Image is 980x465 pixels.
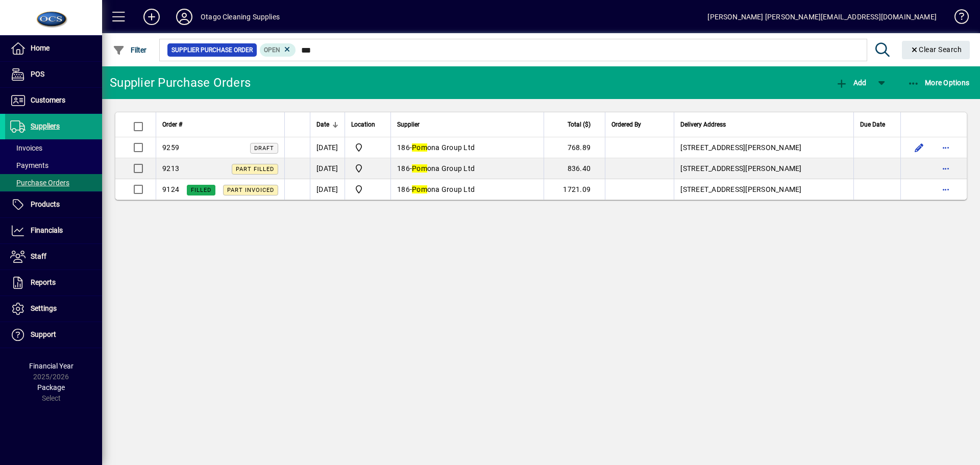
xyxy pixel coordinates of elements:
button: More options [938,160,954,177]
a: Support [5,322,102,348]
span: 186 [397,164,410,173]
td: [DATE] [310,158,345,179]
button: More options [938,181,954,198]
div: Supplier Purchase Orders [110,75,251,91]
span: Customers [31,96,65,104]
a: Knowledge Base [947,2,967,35]
span: ona Group Ltd [412,164,475,173]
div: Order # [162,119,278,130]
a: Home [5,36,102,61]
a: Financials [5,218,102,243]
span: Head Office [351,141,384,154]
span: Clear Search [910,45,962,54]
td: - [390,158,544,179]
em: Pom [412,185,427,193]
td: 768.89 [544,137,605,158]
span: POS [31,70,44,78]
span: Package [37,383,65,391]
em: Pom [412,164,427,173]
span: Purchase Orders [10,179,69,187]
button: Add [135,8,168,26]
em: Pom [412,143,427,152]
span: 9124 [162,185,179,193]
td: [DATE] [310,137,345,158]
td: [STREET_ADDRESS][PERSON_NAME] [674,137,853,158]
td: [STREET_ADDRESS][PERSON_NAME] [674,179,853,200]
td: [STREET_ADDRESS][PERSON_NAME] [674,158,853,179]
div: [PERSON_NAME] [PERSON_NAME][EMAIL_ADDRESS][DOMAIN_NAME] [707,9,937,25]
span: Staff [31,252,46,260]
span: Invoices [10,144,42,152]
span: Draft [254,145,274,152]
div: Date [316,119,338,130]
span: 9213 [162,164,179,173]
div: Total ($) [550,119,600,130]
span: Total ($) [568,119,591,130]
a: POS [5,62,102,87]
span: Add [836,79,866,87]
button: Profile [168,8,201,26]
span: Delivery Address [680,119,726,130]
a: Invoices [5,139,102,157]
span: 9259 [162,143,179,152]
span: Financials [31,226,63,234]
span: Support [31,330,56,338]
span: Ordered By [611,119,641,130]
span: Filter [113,46,147,54]
div: Due Date [860,119,894,130]
span: ona Group Ltd [412,185,475,193]
a: Staff [5,244,102,270]
td: - [390,179,544,200]
span: Location [351,119,375,130]
span: Suppliers [31,122,60,130]
td: [DATE] [310,179,345,200]
span: Filled [191,187,211,193]
span: 186 [397,185,410,193]
a: Customers [5,88,102,113]
button: Edit [911,139,927,156]
span: Date [316,119,329,130]
span: Order # [162,119,182,130]
span: Financial Year [29,362,73,370]
span: Supplier [397,119,420,130]
button: Filter [110,41,150,59]
span: Home [31,44,50,52]
td: - [390,137,544,158]
button: Clear [902,41,970,59]
a: Reports [5,270,102,296]
a: Payments [5,157,102,174]
span: Due Date [860,119,885,130]
td: 836.40 [544,158,605,179]
span: Reports [31,278,56,286]
span: Part Invoiced [227,187,274,193]
span: 186 [397,143,410,152]
a: Purchase Orders [5,174,102,191]
div: Supplier [397,119,537,130]
button: Add [833,74,869,92]
span: Payments [10,161,48,169]
span: Head Office [351,162,384,175]
div: Otago Cleaning Supplies [201,9,280,25]
span: ona Group Ltd [412,143,475,152]
span: More Options [908,79,970,87]
span: Settings [31,304,57,312]
button: More options [938,139,954,156]
div: Location [351,119,384,130]
span: Part Filled [236,166,274,173]
mat-chip: Completion Status: Open [260,43,296,57]
button: More Options [905,74,972,92]
span: Open [264,46,280,54]
span: Head Office [351,183,384,195]
span: Supplier Purchase Order [171,45,253,55]
a: Settings [5,296,102,322]
div: Ordered By [611,119,668,130]
span: Products [31,200,60,208]
a: Products [5,192,102,217]
td: 1721.09 [544,179,605,200]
